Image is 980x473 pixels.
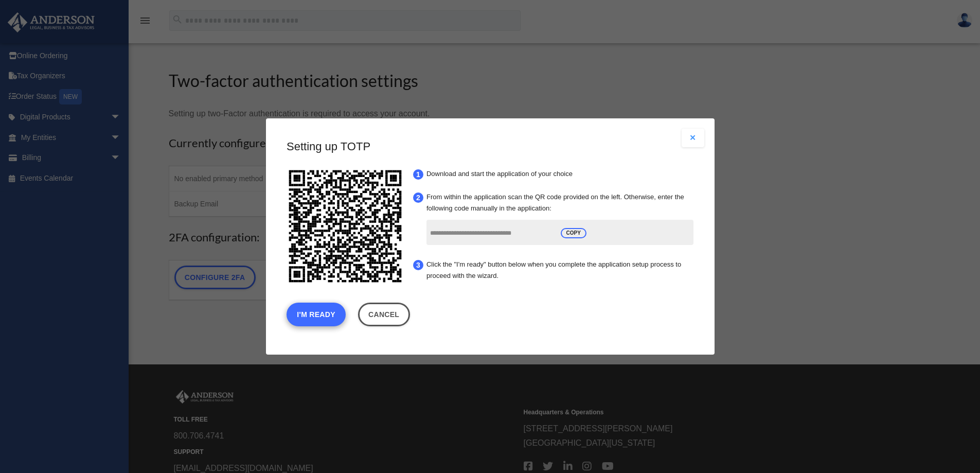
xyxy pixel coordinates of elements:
button: I'm Ready [287,303,346,326]
span: COPY [560,228,586,238]
a: Cancel [358,303,409,326]
li: Click the "I'm ready" button below when you complete the application setup process to proceed wit... [423,255,696,285]
button: Close modal [682,129,704,147]
h3: Setting up TOTP [287,139,694,155]
li: From within the application scan the QR code provided on the left. Otherwise, enter the following... [423,188,696,250]
li: Download and start the application of your choice [423,165,696,183]
img: svg+xml;base64,PHN2ZyB4bWxucz0iaHR0cDovL3d3dy53My5vcmcvMjAwMC9zdmciIHhtbG5zOnhsaW5rPSJodHRwOi8vd3... [284,165,406,288]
